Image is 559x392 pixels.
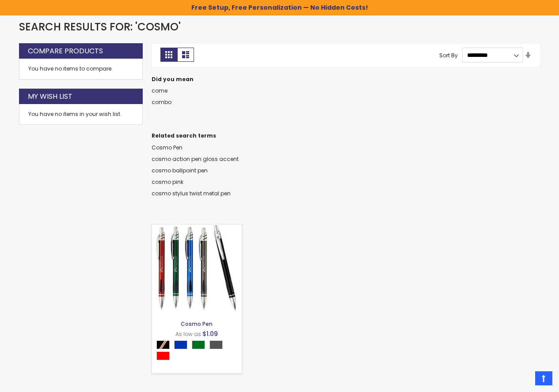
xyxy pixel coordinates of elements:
[152,224,242,314] img: Cosmo Pen
[439,51,458,59] label: Sort By
[192,340,205,349] div: Green
[19,59,143,79] div: You have no items to compare.
[28,46,103,56] strong: Compare Products
[160,48,177,62] strong: Grid
[152,178,183,186] a: cosmo pink
[156,351,170,360] div: Red
[152,190,231,197] a: cosmo stylus twist metal pen
[174,340,187,349] div: Blue
[181,320,213,328] a: Cosmo Pen
[152,144,183,151] a: Cosmo Pen
[152,132,540,139] dt: Related search terms
[28,92,72,101] strong: My Wish List
[152,224,242,231] a: Cosmo Pen
[156,340,242,362] div: Select A Color
[209,340,223,349] div: Gunmetal
[175,330,201,338] span: As low as
[152,155,239,163] a: cosmo action pen gloss accent
[535,371,552,385] a: Top
[202,329,218,338] span: $1.09
[152,167,208,174] a: cosmo ballpoint pen
[19,19,181,34] span: Search results for: 'Cosmo'
[152,76,540,83] dt: Did you mean
[28,111,133,118] div: You have no items in your wish list.
[152,87,167,94] a: come
[152,98,171,106] a: combo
